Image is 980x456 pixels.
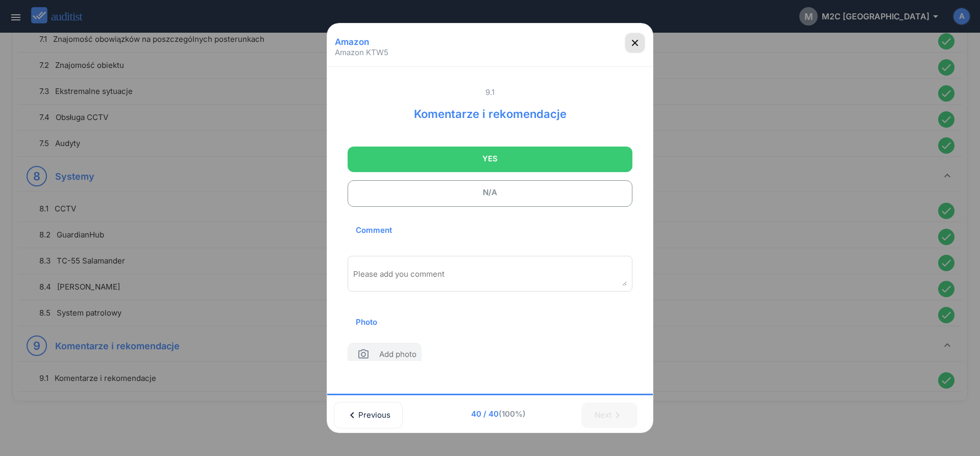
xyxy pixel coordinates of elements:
[335,47,388,58] span: Amazon KTW5
[331,33,373,51] h1: Amazon
[406,98,575,122] div: Komentarze i rekomendacje
[348,214,400,247] h2: Comment
[379,349,416,364] span: Add photo
[334,402,403,428] button: Previous
[499,409,526,419] span: (100%)
[346,409,358,421] i: chevron_left
[348,87,632,98] span: 9.1
[347,404,389,426] div: Previous
[348,306,385,339] h2: Photo
[360,149,620,169] span: YES
[360,182,620,203] span: N/A
[353,269,627,286] textarea: Please add you comment
[418,409,579,420] span: 40 / 40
